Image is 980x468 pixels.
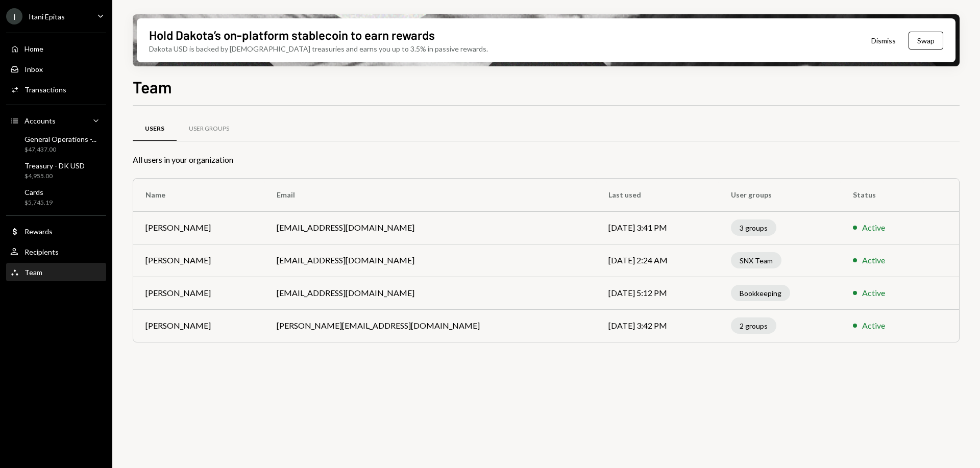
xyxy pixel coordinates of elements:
a: Cards$5,745.19 [6,185,106,209]
td: [DATE] 5:12 PM [596,277,718,309]
div: Home [24,44,43,53]
th: Last used [596,179,718,211]
div: Transactions [24,85,66,94]
div: Users [145,125,164,133]
div: Recipients [24,248,59,256]
button: Swap [909,32,943,50]
a: Recipients [6,242,106,261]
a: Treasury - DK USD$4,955.00 [6,158,106,183]
h1: Team [133,77,172,97]
a: Inbox [6,60,106,78]
div: Active [862,319,885,332]
a: General Operations -...$47,437.00 [6,132,106,156]
a: User Groups [177,116,241,142]
div: All users in your organization [133,154,960,166]
td: [PERSON_NAME] [133,309,264,342]
td: [PERSON_NAME][EMAIL_ADDRESS][DOMAIN_NAME] [264,309,597,342]
th: Name [133,179,264,211]
div: Itani Epitas [29,12,65,21]
td: [DATE] 2:24 AM [596,244,718,277]
a: Team [6,263,106,281]
div: Hold Dakota’s on-platform stablecoin to earn rewards [149,27,435,43]
a: Transactions [6,80,106,98]
td: [PERSON_NAME] [133,244,264,277]
td: [DATE] 3:41 PM [596,211,718,244]
div: Active [862,287,885,299]
td: [PERSON_NAME] [133,277,264,309]
td: [EMAIL_ADDRESS][DOMAIN_NAME] [264,277,597,309]
div: 3 groups [731,219,776,236]
div: $5,745.19 [24,199,53,207]
div: Active [862,254,885,266]
div: Rewards [24,227,53,236]
div: Cards [24,188,53,196]
td: [PERSON_NAME] [133,211,264,244]
a: Accounts [6,111,106,130]
th: Status [841,179,923,211]
div: Treasury - DK USD [24,161,85,170]
div: Bookkeeping [731,285,790,301]
div: I [6,8,22,24]
a: Rewards [6,222,106,240]
div: Team [24,268,42,277]
th: User groups [719,179,841,211]
th: Email [264,179,597,211]
div: General Operations -... [24,135,96,143]
div: $47,437.00 [24,145,96,154]
td: [EMAIL_ADDRESS][DOMAIN_NAME] [264,211,597,244]
div: SNX Team [731,252,781,268]
div: 2 groups [731,317,776,334]
div: Accounts [24,116,56,125]
td: [DATE] 3:42 PM [596,309,718,342]
div: User Groups [189,125,229,133]
div: Active [862,221,885,234]
div: $4,955.00 [24,172,85,181]
td: [EMAIL_ADDRESS][DOMAIN_NAME] [264,244,597,277]
a: Home [6,39,106,58]
button: Dismiss [859,29,909,53]
div: Inbox [24,65,43,73]
a: Users [133,116,177,142]
div: Dakota USD is backed by [DEMOGRAPHIC_DATA] treasuries and earns you up to 3.5% in passive rewards. [149,43,488,54]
